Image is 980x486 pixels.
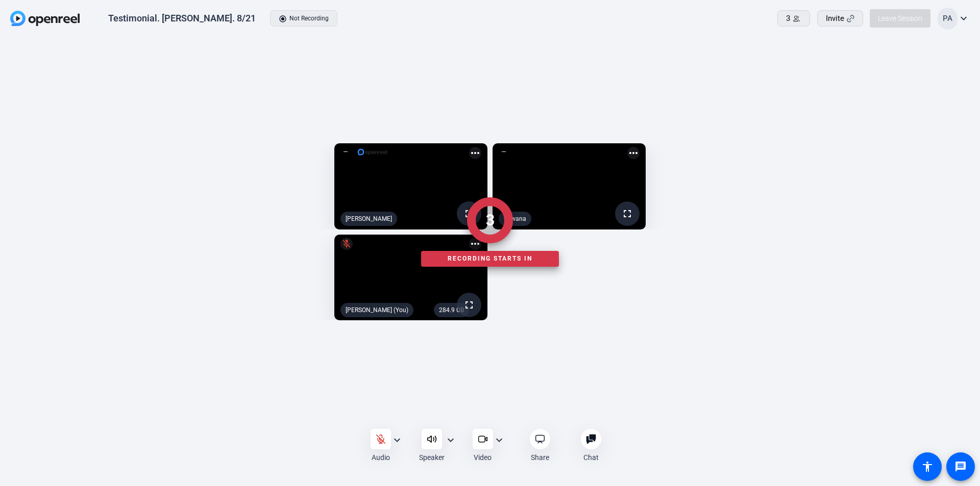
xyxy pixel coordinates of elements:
[954,461,967,473] mat-icon: message
[777,10,810,27] button: 3
[486,209,495,232] div: 3
[958,12,970,24] mat-icon: expand_more
[921,461,934,473] mat-icon: accessibility
[108,12,256,24] div: Testimonial. [PERSON_NAME]. 8/21
[938,8,958,30] div: PA
[421,251,559,267] div: Recording starts in
[826,13,844,24] span: Invite
[786,13,790,24] span: 3
[817,10,863,27] button: Invite
[10,11,80,26] img: OpenReel logo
